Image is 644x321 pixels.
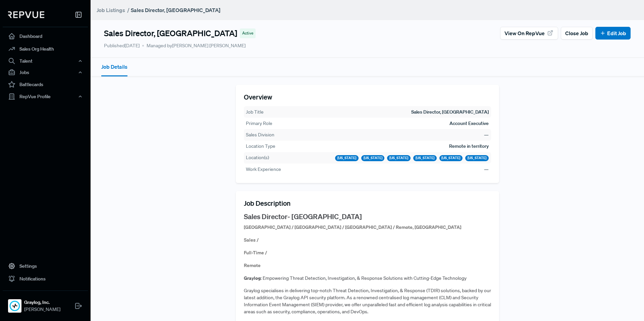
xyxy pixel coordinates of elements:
a: Job Listings [97,6,125,14]
strong: Sales / [244,237,259,243]
span: Sales Director- [GEOGRAPHIC_DATA] [244,212,362,221]
a: Battlecards [3,78,88,91]
a: Settings [3,260,88,272]
h5: Job Description [244,199,491,207]
a: Notifications [3,272,88,285]
th: Location Type [246,142,276,150]
strong: [GEOGRAPHIC_DATA] / [GEOGRAPHIC_DATA] / [GEOGRAPHIC_DATA] / Remote, [GEOGRAPHIC_DATA] [244,224,461,230]
span: : Empowering Threat Detection, Investigation, & Response Solutions with Cutting-Edge Technology [261,275,467,281]
td: Account Executive [449,120,489,127]
div: [US_STATE] [361,155,385,161]
strong: Sales Director, [GEOGRAPHIC_DATA] [131,7,220,13]
td: — [484,131,489,139]
a: Dashboard [3,30,88,43]
strong: Graylog [244,275,261,281]
th: Sales Division [246,131,275,139]
span: / [127,7,129,13]
button: View on RepVue [500,27,558,40]
img: RepVue [8,11,44,18]
span: Close Job [565,29,588,37]
th: Location(s) [246,154,269,162]
strong: Full-Time / [244,249,267,256]
td: Sales Director, [GEOGRAPHIC_DATA] [411,108,489,116]
h4: Sales Director, [GEOGRAPHIC_DATA] [104,28,237,38]
h5: Overview [244,93,491,101]
button: Close Job [561,27,593,40]
span: [PERSON_NAME] [24,306,60,313]
div: [US_STATE] [439,155,463,161]
button: Talent [3,55,88,67]
div: [US_STATE] [387,155,411,161]
th: Work Experience [246,166,281,173]
a: Sales Org Health [3,43,88,55]
div: [US_STATE] [413,155,437,161]
td: Remote in territory [449,142,489,150]
button: RepVue Profile [3,91,88,102]
img: Graylog, Inc. [9,301,20,311]
th: Job Title [246,108,264,116]
button: Edit Job [595,27,631,40]
a: Edit Job [600,29,626,37]
button: Job Details [101,58,127,76]
strong: Remote [244,262,261,268]
span: Graylog specialises in delivering top-notch Threat Detection, Investigation, & Response (TDIR) so... [244,287,491,315]
span: View on RepVue [504,29,545,37]
span: Active [242,30,253,36]
span: Managed by [PERSON_NAME] [PERSON_NAME] [142,42,246,49]
div: [US_STATE] [335,155,359,161]
td: — [484,166,489,173]
div: [US_STATE] [465,155,489,161]
a: Graylog, Inc.Graylog, Inc.[PERSON_NAME] [3,291,88,316]
th: Primary Role [246,120,273,127]
button: Jobs [3,67,88,78]
strong: Graylog, Inc. [24,299,60,306]
p: Published [DATE] [104,42,140,49]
